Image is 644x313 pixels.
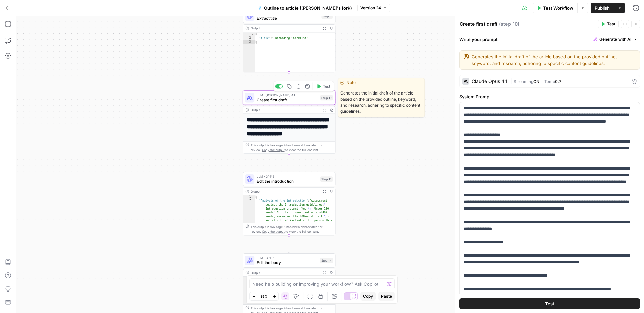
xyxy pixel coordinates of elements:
button: Test Workflow [533,3,577,13]
div: 3 [243,40,255,44]
div: Output [251,26,319,31]
div: LLM · GPT-5Edit the introductionStep 13Output{ "Analysis of the introduction":"Assessment against... [243,172,335,235]
div: Output [251,270,319,275]
span: Copy [363,293,373,299]
span: Extract title [257,15,319,21]
button: Test [459,298,640,309]
textarea: Create first draft [460,21,497,27]
button: Copy [360,292,376,301]
span: Generates the initial draft of the article based on the provided outline, keyword, and research, ... [338,87,424,117]
span: Generate with AI [599,36,631,42]
div: Step 3 [321,13,333,19]
div: Note [338,78,424,87]
button: Generate with AI [591,35,640,44]
div: This output is too large & has been abbreviated for review. to view the full content. [251,224,333,234]
button: Outline to article ([PERSON_NAME]'s fork) [254,3,356,13]
div: Write your prompt [455,32,644,46]
g: Edge from step_13 to step_14 [288,235,290,253]
div: 1 [243,195,255,199]
span: | [510,78,514,84]
div: Extract titleStep 3Output{ "title":"Onboarding Checklist"} [243,9,335,72]
span: Test [607,21,615,27]
span: Streaming [514,79,533,84]
div: 1 [243,277,255,281]
span: LLM · GPT-5 [257,255,317,260]
textarea: Generates the initial draft of the article based on the provided outline, keyword, and research, ... [472,53,636,67]
span: Create first draft [257,97,318,103]
span: 0.7 [555,79,561,84]
div: Step 13 [320,176,333,182]
button: Test [598,20,619,28]
span: LLM · [PERSON_NAME] 4.1 [257,92,318,97]
span: Publish [595,5,610,11]
div: Output [251,108,319,112]
span: LLM · GPT-5 [257,174,318,179]
div: 1 [243,32,255,36]
span: 89% [260,294,268,299]
span: Outline to article ([PERSON_NAME]'s fork) [264,5,352,11]
span: Paste [381,293,392,299]
label: System Prompt [459,93,640,100]
span: ON [533,79,539,84]
button: Publish [591,3,614,13]
span: Toggle code folding, rows 1 through 3 [251,32,254,36]
span: Toggle code folding, rows 1 through 3 [251,195,254,199]
span: Test [545,300,554,307]
span: Temp [544,79,555,84]
div: This output is too large & has been abbreviated for review. to view the full content. [251,143,333,152]
div: 2 [243,36,255,40]
span: ( step_10 ) [499,21,519,27]
button: Paste [378,292,395,301]
g: Edge from step_10 to step_13 [288,154,290,171]
span: Edit the introduction [257,178,318,184]
div: Step 10 [320,95,333,100]
span: Test Workflow [543,5,573,11]
button: Version 24 [357,4,390,12]
span: Test [323,84,330,89]
span: Copy the output [262,230,285,233]
span: Version 24 [360,5,381,11]
span: Copy the output [262,148,285,152]
button: Test [314,83,332,90]
div: Step 14 [320,258,333,263]
span: | [539,78,544,84]
div: Output [251,189,319,194]
div: Claude Opus 4.1 [472,79,507,84]
span: Edit the body [257,260,317,266]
